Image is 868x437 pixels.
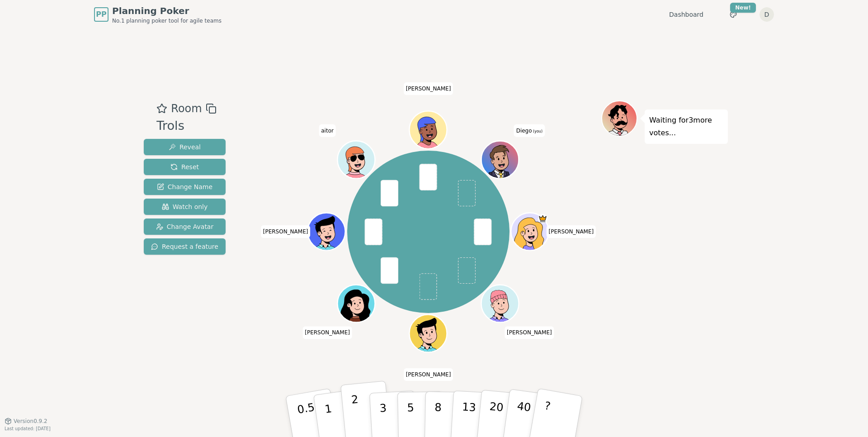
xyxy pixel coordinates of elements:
button: Watch only [144,199,226,215]
span: Watch only [162,202,208,211]
span: Click to change your name [302,327,352,339]
span: Change Avatar [156,222,214,231]
span: Room [171,100,202,117]
span: Version 0.9.2 [14,418,47,425]
span: María is the host [538,214,548,223]
span: (you) [532,129,543,133]
span: Planning Poker [112,5,222,17]
button: Change Avatar [144,218,226,235]
div: New! [730,3,756,13]
span: Click to change your name [404,82,453,95]
button: D [759,7,774,22]
span: Click to change your name [547,225,596,238]
p: Waiting for 3 more votes... [649,114,723,139]
span: Click to change your name [505,327,554,339]
button: Add as favourite [156,100,167,117]
span: Last updated: [DATE] [5,426,51,431]
span: Click to change your name [404,368,453,381]
span: Reveal [169,142,201,152]
button: Change Name [144,179,226,195]
span: Reset [170,162,199,171]
span: Request a feature [151,242,218,251]
div: Trols [156,117,216,135]
a: Dashboard [669,10,703,19]
a: PPPlanning PokerNo.1 planning poker tool for agile teams [94,5,222,24]
span: Click to change your name [514,124,545,137]
button: Version0.9.2 [5,418,47,425]
button: Reveal [144,139,226,155]
button: New! [725,6,741,23]
button: Reset [144,159,226,175]
span: Click to change your name [261,225,311,238]
span: Change Name [157,182,212,191]
button: Request a feature [144,238,226,255]
span: Click to change your name [319,124,336,137]
button: Click to change your avatar [483,142,518,177]
span: PP [96,9,106,20]
span: No.1 planning poker tool for agile teams [112,17,222,24]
